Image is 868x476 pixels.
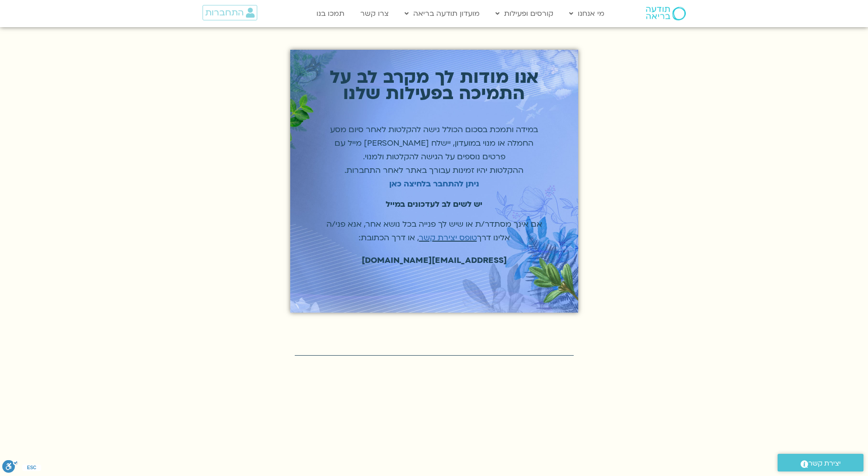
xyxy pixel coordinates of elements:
[326,123,542,191] p: במידה ותמכת בסכום הכולל גישה להקלטות לאחר סיום מסע החמלה או מנוי במועדון, יישלח [PERSON_NAME] מיי...
[565,5,609,22] a: מי אנחנו
[326,69,542,102] p: אנו מודות לך מקרב לב על התמיכה בפעילות שלנו
[389,179,479,189] a: ניתן להתחבר בלחיצה כאן
[386,199,482,209] strong: יש לשים לב לעדכונים במייל
[312,5,349,22] a: תמכו בנו
[419,233,477,243] a: טופס יצירת קשר
[351,250,518,271] a: [EMAIL_ADDRESS][DOMAIN_NAME]
[356,5,393,22] a: צרו קשר
[326,218,542,245] p: אם אינך מסתדר/ת או שיש לך פנייה בכל נושא אחר, אנא פני/ה אלינו דרך , או דרך הכתובת:
[778,454,863,471] a: יצירת קשר
[205,8,244,18] span: התחברות
[646,7,686,20] img: תודעה בריאה
[808,457,841,470] span: יצירת קשר
[491,5,558,22] a: קורסים ופעילות
[400,5,484,22] a: מועדון תודעה בריאה
[203,5,257,20] a: התחברות
[362,256,507,265] span: [EMAIL_ADDRESS][DOMAIN_NAME]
